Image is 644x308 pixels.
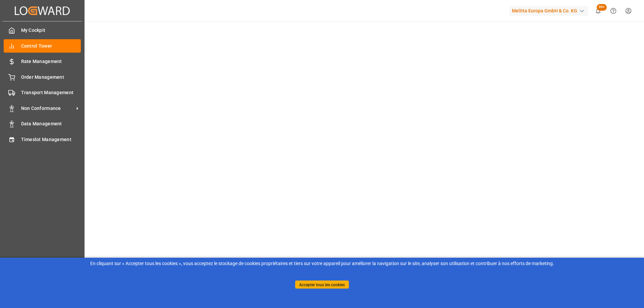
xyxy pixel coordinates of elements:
button: Help Center [606,3,621,18]
a: My Cockpit [4,24,81,37]
a: Control Tower [4,39,81,52]
span: Control Tower [21,43,81,50]
a: Timeslot Management [4,133,81,146]
a: Rate Management [4,55,81,68]
button: show 100 new notifications [591,3,606,18]
a: Data Management [4,117,81,130]
font: Accepter tous les cookies [299,282,345,287]
a: Transport Management [4,86,81,99]
button: Accepter tous les cookies [295,281,349,289]
button: Melitta Europa GmbH & Co. KG [509,4,591,17]
div: Melitta Europa GmbH & Co. KG [509,6,588,16]
span: Rate Management [21,58,81,65]
span: Data Management [21,120,81,127]
span: Transport Management [21,89,81,96]
span: My Cockpit [21,27,81,34]
span: Non Conformance [21,105,74,112]
a: Order Management [4,70,81,83]
span: Timeslot Management [21,136,81,143]
span: 99+ [597,4,607,11]
font: En cliquant sur « Accepter tous les cookies », vous acceptez le stockage de cookies propriétaires... [90,261,554,266]
span: Order Management [21,74,81,81]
